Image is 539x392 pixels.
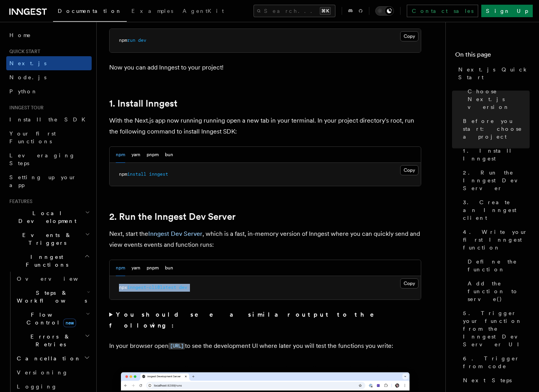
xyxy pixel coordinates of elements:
[463,355,530,370] span: 6. Trigger from code
[460,114,530,144] a: Before you start: choose a project
[463,309,530,348] span: 5. Trigger your function from the Inngest Dev Server UI
[109,211,236,222] a: 2. Run the Inngest Dev Server
[320,7,331,15] kbd: ⌘K
[254,5,335,17] button: Search...⌘K
[400,165,418,175] button: Copy
[6,127,92,148] a: Your first Functions
[14,311,86,326] span: Flow Control
[17,383,57,390] span: Logging
[14,333,85,348] span: Errors & Retries
[127,285,176,290] span: inngest-cli@latest
[463,198,530,222] span: 3. Create an Inngest client
[6,28,92,42] a: Home
[17,276,97,282] span: Overview
[6,231,85,247] span: Events & Triggers
[9,130,56,144] span: Your first Functions
[131,147,140,163] button: yarn
[460,373,530,387] a: Next Steps
[460,166,530,195] a: 2. Run the Inngest Dev Server
[148,230,202,237] a: Inngest Dev Server
[6,84,92,98] a: Python
[468,87,530,111] span: Choose Next.js version
[400,278,418,289] button: Copy
[14,355,81,362] span: Cancellation
[14,365,92,380] a: Versioning
[109,228,421,250] p: Next, start the , which is a fast, in-memory version of Inngest where you can quickly send and vi...
[127,37,135,43] span: run
[179,285,187,290] span: dev
[463,169,530,192] span: 2. Run the Inngest Dev Server
[458,66,530,81] span: Next.js Quick Start
[58,8,122,14] span: Documentation
[138,37,146,43] span: dev
[465,276,530,306] a: Add the function to serve()
[465,255,530,276] a: Define the function
[455,62,530,84] a: Next.js Quick Start
[463,147,530,162] span: 1. Install Inngest
[9,74,46,80] span: Node.js
[14,308,92,330] button: Flow Controlnew
[14,330,92,351] button: Errors & Retries
[119,37,127,43] span: npm
[53,2,127,22] a: Documentation
[9,174,76,188] span: Setting up your app
[131,260,140,276] button: yarn
[131,8,173,14] span: Examples
[109,311,385,329] strong: You should see a similar output to the following:
[460,195,530,225] a: 3. Create an Inngest client
[9,31,31,39] span: Home
[178,2,229,21] a: AgentKit
[9,152,75,166] span: Leveraging Steps
[9,88,38,94] span: Python
[149,171,168,177] span: inngest
[6,56,92,70] a: Next.js
[109,98,177,109] a: 1. Install Inngest
[460,144,530,166] a: 1. Install Inngest
[109,62,421,73] p: Now you can add Inngest to your project!
[17,369,68,376] span: Versioning
[463,117,530,141] span: Before you start: choose a project
[6,198,32,205] span: Features
[183,8,224,14] span: AgentKit
[14,272,92,286] a: Overview
[63,319,76,327] span: new
[6,206,92,228] button: Local Development
[6,148,92,170] a: Leveraging Steps
[468,258,530,273] span: Define the function
[119,171,127,177] span: npm
[9,116,90,123] span: Install the SDK
[168,343,185,349] code: [URL]
[165,147,173,163] button: bun
[6,105,44,111] span: Inngest tour
[407,5,478,17] a: Contact sales
[460,306,530,351] a: 5. Trigger your function from the Inngest Dev Server UI
[116,260,125,276] button: npm
[147,260,159,276] button: pnpm
[168,342,185,349] a: [URL]
[6,209,85,225] span: Local Development
[119,285,127,290] span: npx
[6,70,92,84] a: Node.js
[109,309,421,331] summary: You should see a similar output to the following:
[6,250,92,272] button: Inngest Functions
[14,286,92,308] button: Steps & Workflows
[14,351,92,365] button: Cancellation
[147,147,159,163] button: pnpm
[468,280,530,303] span: Add the function to serve()
[165,260,173,276] button: bun
[6,228,92,250] button: Events & Triggers
[6,48,40,55] span: Quick start
[6,170,92,192] a: Setting up your app
[465,84,530,114] a: Choose Next.js version
[14,289,87,305] span: Steps & Workflows
[116,147,125,163] button: npm
[9,60,46,66] span: Next.js
[109,115,421,137] p: With the Next.js app now running running open a new tab in your terminal. In your project directo...
[6,112,92,127] a: Install the SDK
[109,340,421,352] p: In your browser open to see the development UI where later you will test the functions you write:
[463,228,530,251] span: 4. Write your first Inngest function
[127,2,178,21] a: Examples
[400,31,418,41] button: Copy
[460,351,530,373] a: 6. Trigger from code
[127,171,146,177] span: install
